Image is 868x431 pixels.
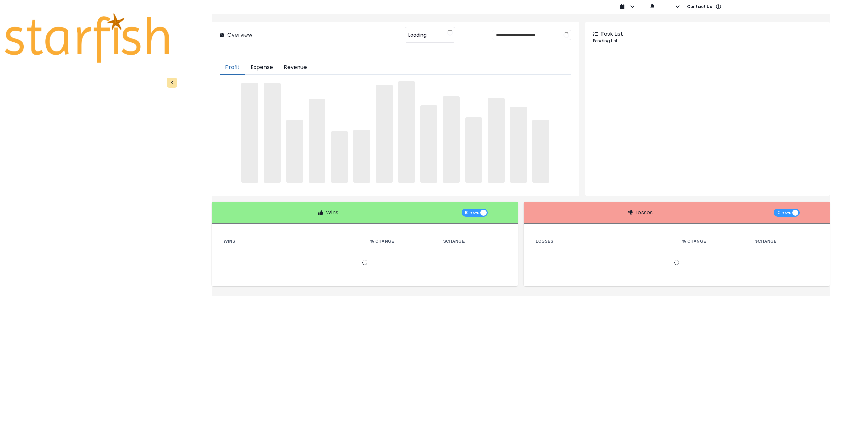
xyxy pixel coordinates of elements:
span: ‌ [398,81,415,183]
p: Wins [326,209,338,217]
span: ‌ [241,83,258,183]
th: Wins [218,237,365,246]
span: 10 rows [776,209,791,217]
span: ‌ [532,120,549,183]
span: Loading [408,28,427,42]
span: ‌ [286,120,303,183]
span: ‌ [264,83,281,183]
p: Pending List [593,38,822,44]
p: Task List [600,30,623,38]
p: Losses [635,209,653,217]
th: $ Change [750,237,823,246]
span: ‌ [488,98,505,183]
th: Losses [530,237,677,246]
span: ‌ [353,130,370,183]
th: % Change [677,237,750,246]
p: Overview [227,31,252,39]
button: Expense [245,61,278,75]
span: ‌ [510,107,527,183]
th: $ Change [438,237,511,246]
span: ‌ [465,117,482,183]
span: ‌ [376,85,393,183]
span: ‌ [331,131,348,183]
span: ‌ [420,105,437,183]
span: ‌ [309,99,325,183]
button: Revenue [278,61,312,75]
button: Profit [220,61,245,75]
th: % Change [365,237,438,246]
span: 10 rows [465,209,479,217]
span: ‌ [443,96,460,183]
